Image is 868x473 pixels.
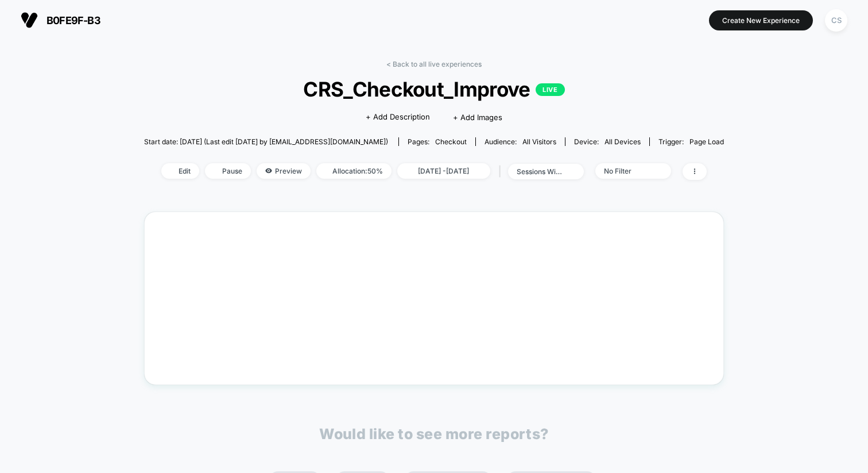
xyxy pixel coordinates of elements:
[366,111,430,123] span: + Add Description
[517,167,563,176] div: sessions with impression
[46,14,100,26] span: b0fe9f-b3
[408,137,467,146] div: Pages:
[565,137,649,146] span: Device:
[604,137,641,146] span: all devices
[522,137,556,146] span: All Visitors
[453,113,502,122] span: + Add Images
[205,163,251,179] span: Pause
[316,163,392,179] span: Allocation: 50%
[397,163,490,179] span: [DATE] - [DATE]
[821,9,851,32] button: CS
[435,137,467,146] span: checkout
[658,137,724,146] div: Trigger:
[536,83,564,96] p: LIVE
[17,11,104,29] button: b0fe9f-b3
[496,163,508,180] span: |
[485,137,556,146] div: Audience:
[604,167,650,175] div: No Filter
[257,163,311,179] span: Preview
[319,425,549,443] p: Would like to see more reports?
[689,137,724,146] span: Page Load
[161,163,199,179] span: Edit
[386,60,482,68] a: < Back to all live experiences
[825,9,847,32] div: CS
[144,137,388,146] span: Start date: [DATE] (Last edit [DATE] by [EMAIL_ADDRESS][DOMAIN_NAME])
[21,11,38,29] img: Visually logo
[173,77,695,101] span: CRS_Checkout_Improve
[709,10,813,30] button: Create New Experience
